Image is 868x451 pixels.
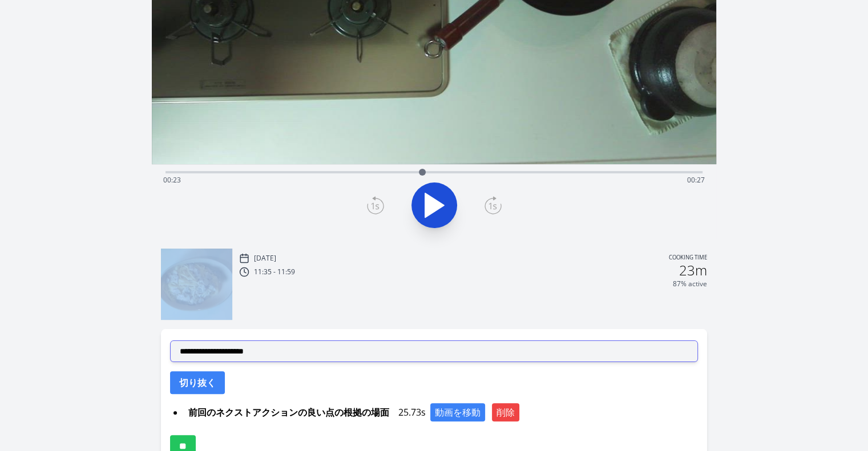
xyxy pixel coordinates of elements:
[254,267,295,277] p: 11:35 - 11:59
[492,403,519,421] button: 削除
[163,175,181,185] span: 00:23
[161,249,232,320] img: 250917023633_thumb.jpeg
[673,279,707,289] p: 87% active
[669,253,707,263] p: Cooking time
[184,403,698,421] div: 25.73s
[254,254,276,263] p: [DATE]
[184,403,394,421] span: 前回のネクストアクションの良い点の根拠の場面
[430,403,485,421] button: 動画を移動
[679,263,707,277] h2: 23m
[687,175,705,185] span: 00:27
[170,371,225,394] button: 切り抜く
